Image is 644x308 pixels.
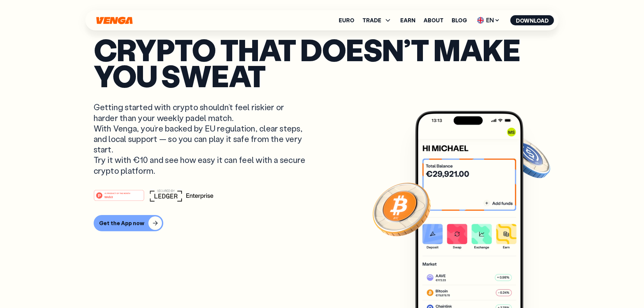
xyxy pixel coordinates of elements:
[94,194,144,203] a: #1 PRODUCT OF THE MONTHWeb3
[339,18,354,23] a: Euro
[477,17,484,24] img: flag-uk
[94,37,551,88] p: Crypto that doesn’t make you sweat
[94,215,551,231] a: Get the App now
[99,220,144,227] div: Get the App now
[104,195,113,198] tspan: Web3
[96,17,134,24] svg: Home
[452,18,467,23] a: Blog
[503,133,552,182] img: USDC coin
[424,18,444,23] a: About
[510,15,554,25] button: Download
[400,18,415,23] a: Earn
[94,102,307,175] p: Getting started with crypto shouldn’t feel riskier or harder than your weekly padel match. With V...
[104,192,130,194] tspan: #1 PRODUCT OF THE MONTH
[362,18,381,23] span: TRADE
[371,179,432,239] img: Bitcoin
[94,215,163,231] button: Get the App now
[475,15,502,26] span: EN
[362,16,392,24] span: TRADE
